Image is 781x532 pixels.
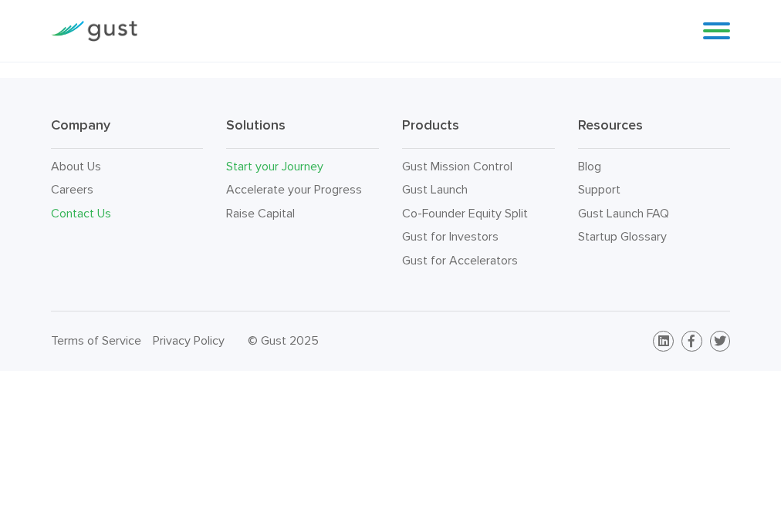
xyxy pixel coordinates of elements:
[402,229,499,244] a: Gust for Investors
[578,206,669,221] a: Gust Launch FAQ
[578,159,601,173] a: Blog
[51,21,137,42] img: Gust Logo
[51,206,111,221] a: Contact Us
[51,333,141,348] a: Terms of Service
[226,116,379,149] h3: Solutions
[51,159,101,173] a: About Us
[51,182,93,197] a: Careers
[402,206,528,221] a: Co-Founder Equity Split
[226,182,362,197] a: Accelerate your Progress
[226,206,295,221] a: Raise Capital
[153,333,225,348] a: Privacy Policy
[51,116,204,149] h3: Company
[578,229,667,244] a: Startup Glossary
[402,253,518,268] a: Gust for Accelerators
[402,159,512,173] a: Gust Mission Control
[226,159,323,173] a: Start your Journey
[402,116,555,149] h3: Products
[578,116,731,149] h3: Resources
[402,182,468,197] a: Gust Launch
[248,330,379,352] div: © Gust 2025
[578,182,620,197] a: Support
